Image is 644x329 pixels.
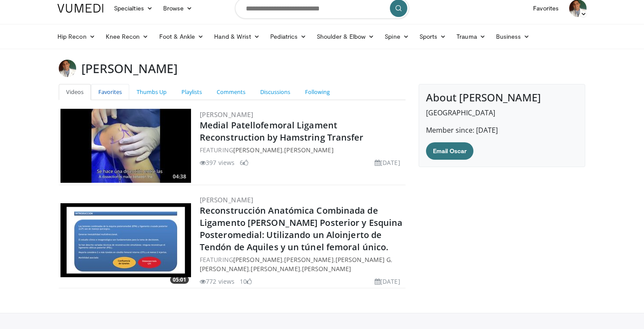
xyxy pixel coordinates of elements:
a: Comments [209,84,253,100]
a: Thumbs Up [129,84,174,100]
a: [PERSON_NAME] [233,146,282,154]
a: 05:01 [60,203,191,277]
li: 397 views [200,158,235,167]
a: Hip Recon [52,28,101,45]
a: [PERSON_NAME] [200,195,253,204]
a: Spine [379,28,414,45]
a: Trauma [451,28,491,45]
h3: [PERSON_NAME] [81,60,178,77]
a: [PERSON_NAME] [302,265,351,273]
img: 6821df06-8458-4911-8963-d7fd72d2b138.300x170_q85_crop-smart_upscale.jpg [60,203,191,277]
li: [DATE] [375,277,400,286]
a: [PERSON_NAME] G [335,255,391,264]
a: Videos [59,84,91,100]
li: 10 [240,277,252,286]
a: Shoulder & Elbow [312,28,379,45]
a: Sports [414,28,452,45]
a: Discussions [253,84,298,100]
li: [DATE] [375,158,400,167]
p: Member since: [DATE] [426,125,578,135]
a: Business [491,28,535,45]
div: FEATURING , , , , , [200,255,404,273]
a: Knee Recon [101,28,154,45]
img: Avatar [59,60,76,77]
a: [PERSON_NAME] [284,146,333,154]
a: Pediatrics [265,28,312,45]
span: 04:38 [170,173,189,181]
a: Email Oscar [426,142,474,160]
span: 05:01 [170,276,189,284]
a: [PERSON_NAME] [284,255,333,264]
li: 772 views [200,277,235,286]
a: Hand & Wrist [209,28,265,45]
a: Medial Patellofemoral Ligament Reconstruction by Hamstring Transfer [200,119,364,143]
img: VuMedi Logo [57,4,104,13]
a: Reconstrucción Anatómica Combinada de Ligamento [PERSON_NAME] Posterior y Esquina Posteromedial: ... [200,205,402,253]
a: [PERSON_NAME] [233,255,282,264]
a: Foot & Ankle [154,28,209,45]
a: Favorites [91,84,129,100]
a: Following [298,84,337,100]
h4: About [PERSON_NAME] [426,91,578,104]
a: Playlists [174,84,209,100]
a: 04:38 [60,109,191,183]
a: [PERSON_NAME] [251,265,300,273]
p: [GEOGRAPHIC_DATA] [426,107,578,118]
div: FEATURING , [200,145,404,154]
a: [PERSON_NAME] [200,265,249,273]
a: [PERSON_NAME] [200,110,253,119]
img: 69d9ac2f-7ae4-47d9-af33-4128864d17f7.300x170_q85_crop-smart_upscale.jpg [60,109,191,183]
li: 6 [240,158,248,167]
